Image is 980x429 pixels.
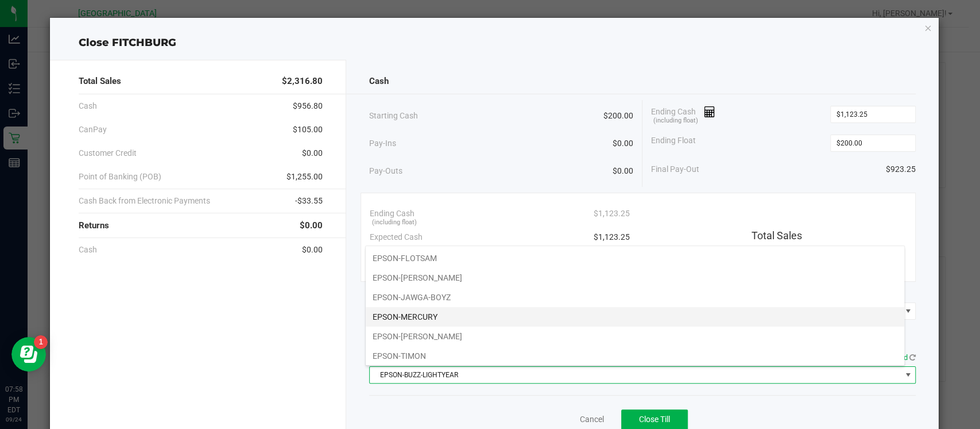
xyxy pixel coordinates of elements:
span: Total Sales [752,229,802,242]
span: Cash [369,75,389,88]
span: Final Pay-Out [651,163,699,175]
span: $0.00 [300,219,323,232]
span: $2,316.80 [282,75,323,88]
li: EPSON-[PERSON_NAME] [366,327,904,346]
span: Customer Credit [79,147,137,159]
span: Pay-Outs [369,165,402,177]
span: Cash [79,100,97,112]
span: Point of Banking (POB) [79,171,161,183]
span: $0.00 [302,147,323,159]
span: Ending Cash [370,208,415,220]
li: EPSON-FLOTSAM [366,248,904,268]
span: Cash [79,244,97,256]
span: Expected Cash [370,231,423,243]
iframe: Resource center unread badge [34,335,48,349]
span: Ending Cash [651,106,715,123]
span: $200.00 [603,110,633,122]
span: Pay-Ins [369,137,396,150]
span: (including float) [372,218,417,228]
span: $956.80 [293,100,323,112]
span: Connected [873,353,908,362]
span: $0.00 [302,244,323,256]
div: Close FITCHBURG [50,35,939,51]
span: $0.00 [613,137,633,150]
span: $0.00 [613,165,633,177]
span: -$33.55 [295,195,323,207]
li: EPSON-JAWGA-BOYZ [366,288,904,307]
li: EPSON-MERCURY [366,307,904,327]
span: $1,123.25 [593,208,629,220]
span: Close Till [639,415,670,424]
a: Cancel [580,413,604,426]
span: Cash Back from Electronic Payments [79,195,210,207]
li: EPSON-TIMON [366,346,904,366]
span: $923.25 [886,163,916,175]
span: Total Sales [79,75,121,88]
span: $1,255.00 [286,171,323,183]
iframe: Resource center [11,337,46,371]
span: (including float) [653,116,698,126]
div: Returns [79,213,323,238]
span: EPSON-BUZZ-LIGHTYEAR [370,367,901,383]
span: Ending Float [651,135,696,152]
li: EPSON-[PERSON_NAME] [366,268,904,288]
span: $1,123.25 [593,231,629,243]
span: Starting Cash [369,110,418,122]
span: QZ Status: [838,353,916,362]
span: $105.00 [293,124,323,136]
span: CanPay [79,124,107,136]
